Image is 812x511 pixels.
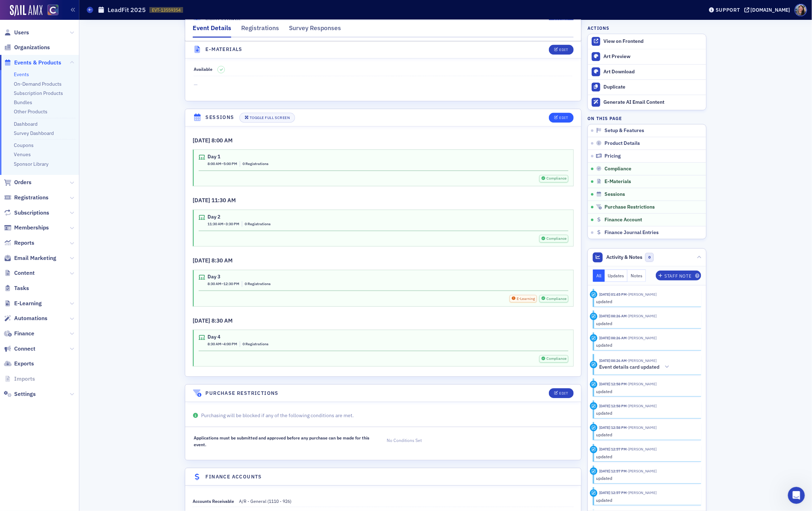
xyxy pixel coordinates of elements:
[587,115,706,121] h4: On this page
[124,3,137,16] div: Close
[25,48,136,84] div: Hi, [PERSON_NAME]. Can you take a look at the timing order in the PEAK agenda...[URL][DOMAIN_NAME...
[627,425,657,430] span: Stephanie Bass
[55,67,110,72] a: [URL][DOMAIN_NAME]
[193,498,234,504] span: Accounts Receivable
[4,209,49,217] a: Subscriptions
[603,53,703,60] div: Art Preview
[4,360,34,368] a: Exports
[20,4,32,15] img: Profile image for Aidan
[600,363,672,371] button: Event details card updated
[627,292,657,297] span: Aidan Sullivan
[588,79,706,95] button: Duplicate
[627,490,657,495] span: Stephanie Bass
[14,142,34,148] a: Coupons
[11,181,61,188] div: I'll take a look
[208,161,237,167] span: –
[211,317,233,324] span: 8:30 AM
[211,197,236,204] span: 11:30 AM
[596,431,697,438] div: updated
[4,194,49,201] a: Registrations
[600,381,627,386] time: 4/21/2025 12:58 PM
[795,4,807,16] span: Profile
[17,133,67,138] b: under 10 minutes
[627,469,657,473] span: Stephanie Bass
[605,217,642,223] span: Finance Account
[600,292,627,297] time: 7/24/2025 01:45 PM
[607,254,643,261] span: Activity & Notes
[596,453,697,460] div: updated
[6,217,136,229] textarea: Message…
[31,52,130,80] div: Hi, [PERSON_NAME]. Can you take a look at the timing order in the PEAK agenda... Thanks!!!
[34,232,39,238] button: Upload attachment
[627,403,657,408] span: Stephanie Bass
[111,3,124,16] button: Home
[208,154,268,160] div: Day 1
[14,90,63,96] a: Subscription Products
[239,498,291,504] div: A/R - General (1110 - 926)
[206,390,279,397] h4: Purchase Restrictions
[600,469,627,473] time: 4/21/2025 12:57 PM
[588,64,706,79] a: Art Download
[22,232,28,238] button: Gif picker
[30,151,121,157] div: joined the conversation
[605,153,621,159] span: Pricing
[193,412,574,419] p: Purchasing will be blocked if any of the following conditions are met.
[6,90,116,144] div: You’ll get replies here and in your email:✉️[PERSON_NAME][EMAIL_ADDRESS][DOMAIN_NAME]Our usual re...
[596,388,697,394] div: updated
[627,381,657,386] span: Stephanie Bass
[14,99,32,106] a: Bundles
[193,23,231,38] div: Event Details
[208,334,268,340] div: Day 4
[6,166,67,192] div: Hi [PERSON_NAME],I'll take a look[PERSON_NAME] • 46m ago
[223,161,237,166] time: 5:00 PM
[627,447,657,452] span: Stephanie Bass
[4,224,49,232] a: Memberships
[208,221,239,227] span: –
[14,29,29,36] span: Users
[208,281,239,287] span: –
[716,7,740,13] div: Support
[600,425,627,430] time: 4/21/2025 12:58 PM
[47,5,58,16] img: SailAMX
[600,335,627,340] time: 5/19/2025 08:26 AM
[245,281,271,286] span: 0 Registrations
[14,108,47,115] a: Other Products
[549,388,573,398] button: Edit
[656,271,702,280] button: Staff Note
[596,298,697,305] div: updated
[14,284,29,292] span: Tasks
[14,330,34,337] span: Finance
[590,446,597,453] div: Update
[121,229,133,240] button: Send a message…
[4,330,34,337] a: Finance
[605,140,640,147] span: Product Details
[193,137,211,144] span: [DATE]
[590,361,597,368] div: Activity
[30,152,70,157] b: [PERSON_NAME]
[590,291,597,298] div: Update
[605,127,645,134] span: Setup & Features
[4,254,56,262] a: Email Marketing
[590,489,597,497] div: Update
[4,44,50,51] a: Organizations
[600,313,627,318] time: 5/19/2025 08:26 AM
[208,274,271,280] div: Day 3
[744,7,793,12] button: [DOMAIN_NAME]
[226,221,239,226] time: 3:30 PM
[665,274,692,278] div: Staff Note
[603,38,703,45] div: View on Frontend
[4,178,32,186] a: Orders
[546,356,567,362] span: Compliance
[45,232,51,238] button: Start recording
[560,391,568,395] div: Edit
[14,224,49,232] span: Memberships
[600,403,627,408] time: 4/21/2025 12:58 PM
[14,314,47,322] span: Automations
[603,69,703,75] div: Art Download
[593,269,605,282] button: All
[605,204,655,210] span: Purchase Restrictions
[14,209,49,217] span: Subscriptions
[4,29,29,36] a: Users
[21,151,28,158] img: Profile image for Aidan
[243,161,268,166] span: 0 Registrations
